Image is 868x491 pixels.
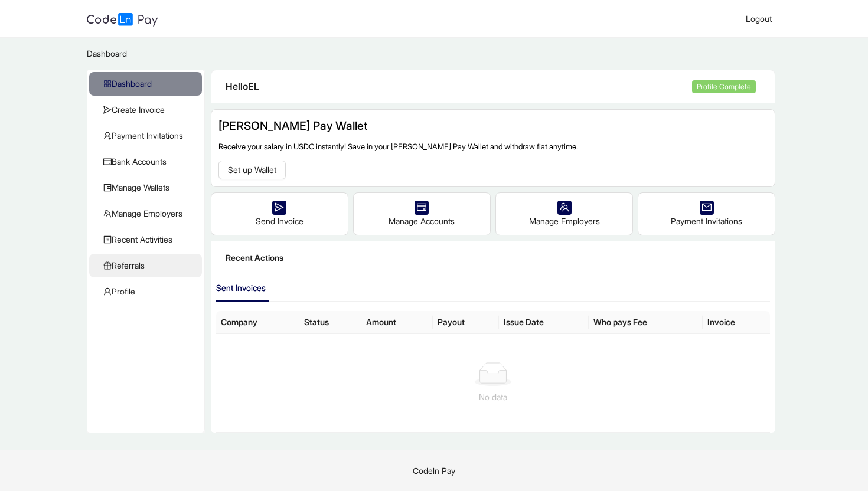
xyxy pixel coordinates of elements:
th: Payout [433,311,499,334]
span: Manage Employers [103,202,192,225]
span: Dashboard [87,48,127,58]
div: Send Invoice [211,193,348,234]
th: Who pays Fee [589,311,703,334]
a: Profile Complete [692,80,761,93]
span: Referrals [103,254,192,277]
span: user [103,287,112,296]
span: team [560,202,569,212]
h2: [PERSON_NAME] Pay Wallet [218,117,768,135]
span: credit-card [103,158,112,166]
span: send [103,106,112,114]
span: Profile [103,280,192,303]
span: mail [702,202,712,212]
span: profile [103,235,112,244]
span: team [103,210,112,218]
span: Create Invoice [103,98,192,122]
span: user-add [103,132,112,140]
th: Status [299,311,361,334]
th: Company [216,311,299,334]
span: Logout [746,14,772,24]
span: send [275,202,284,212]
p: Receive your salary in USDC instantly! Save in your [PERSON_NAME] Pay Wallet and withdraw fiat an... [218,140,768,152]
div: Sent Invoices [216,281,266,294]
div: Payment Invitations [638,193,775,234]
span: Set up Wallet [228,163,276,176]
img: logo [87,13,158,27]
span: Manage Wallets [103,176,192,199]
span: wallet [103,184,112,192]
span: EL [248,80,259,92]
th: Issue Date [499,311,589,334]
span: Recent Activities [103,228,192,251]
div: Manage Employers [496,193,632,234]
span: credit-card [417,202,426,212]
span: Payment Invitations [103,124,192,148]
span: appstore [103,80,112,88]
span: gift [103,261,112,270]
div: Manage Accounts [354,193,490,234]
th: Amount [361,311,433,334]
span: Dashboard [103,72,192,96]
span: Bank Accounts [103,150,192,174]
p: No data [230,391,755,404]
span: Profile Complete [692,80,756,93]
div: Recent Actions [226,251,761,264]
th: Invoice [703,311,770,334]
button: Set up Wallet [218,161,286,179]
div: Hello [226,79,693,94]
